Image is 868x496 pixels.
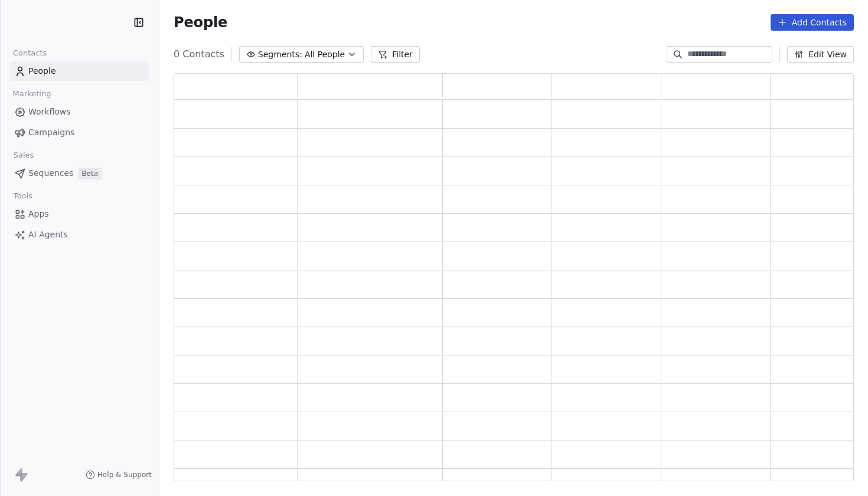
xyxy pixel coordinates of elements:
span: Marketing [8,85,56,103]
span: Sales [8,146,39,164]
span: Tools [8,187,37,205]
a: Apps [9,204,149,224]
a: AI Agents [9,225,149,244]
a: People [9,61,149,81]
span: People [28,65,56,77]
span: Campaigns [28,126,74,139]
button: Edit View [787,46,854,63]
button: Filter [371,46,420,63]
span: People [174,14,227,31]
span: AI Agents [28,229,68,241]
span: All People [305,48,345,61]
span: Contacts [8,44,52,62]
a: Campaigns [9,123,149,142]
span: Sequences [28,167,73,180]
span: Help & Support [97,470,152,479]
span: 0 Contacts [174,47,224,61]
span: Workflows [28,106,71,118]
span: Apps [28,208,49,220]
a: Help & Support [86,470,152,479]
span: Beta [78,168,102,180]
button: Add Contacts [771,14,854,31]
span: Segments: [258,48,302,61]
a: SequencesBeta [9,164,149,183]
a: Workflows [9,102,149,122]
